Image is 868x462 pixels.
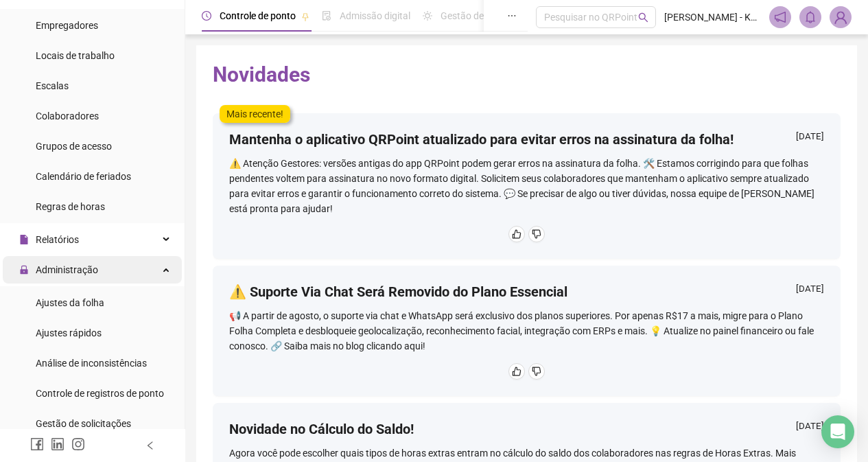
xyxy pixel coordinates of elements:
[664,10,761,25] span: [PERSON_NAME] - KENNEDY SERVIÇOS LTDA
[71,437,85,451] span: instagram
[821,415,854,448] div: Open Intercom Messenger
[229,282,567,301] h4: ⚠️ Suporte Via Chat Será Removido do Plano Essencial
[796,419,824,437] div: [DATE]
[36,388,164,399] span: Controle de registros de ponto
[532,229,541,239] span: dislike
[796,130,824,147] div: [DATE]
[36,234,79,245] span: Relatórios
[229,419,414,439] h4: Novidade no Cálculo do Saldo!
[19,235,29,244] span: file
[213,62,841,88] h2: Novidades
[36,20,98,31] span: Empregadores
[36,201,105,212] span: Regras de horas
[36,264,98,275] span: Administração
[229,308,824,354] div: 📢 A partir de agosto, o suporte via chat e WhatsApp será exclusivo dos planos superiores. Por ape...
[340,10,410,21] span: Admissão digital
[36,418,131,429] span: Gestão de solicitações
[774,11,786,23] span: notification
[36,327,102,338] span: Ajustes rápidos
[36,141,112,152] span: Grupos de acesso
[220,10,296,21] span: Controle de ponto
[512,229,521,239] span: like
[830,7,851,27] img: 93646
[441,10,510,21] span: Gestão de férias
[638,12,648,23] span: search
[229,156,824,216] div: ⚠️ Atenção Gestores: versões antigas do app QRPoint podem gerar erros na assinatura da folha. 🛠️ ...
[51,437,64,451] span: linkedin
[36,80,69,91] span: Escalas
[804,11,817,23] span: bell
[36,111,99,122] span: Colaboradores
[220,105,290,123] label: Mais recente!
[532,367,541,376] span: dislike
[229,130,734,149] h4: Mantenha o aplicativo QRPoint atualizado para evitar erros na assinatura da folha!
[36,297,104,308] span: Ajustes da folha
[36,358,147,369] span: Análise de inconsistências
[512,367,521,376] span: like
[423,11,432,21] span: sun
[507,11,517,21] span: ellipsis
[145,441,155,450] span: left
[796,282,824,299] div: [DATE]
[36,171,131,182] span: Calendário de feriados
[36,50,115,61] span: Locais de trabalho
[322,11,331,21] span: file-done
[301,12,309,21] span: pushpin
[202,11,211,21] span: clock-circle
[19,265,29,275] span: lock
[30,437,44,451] span: facebook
